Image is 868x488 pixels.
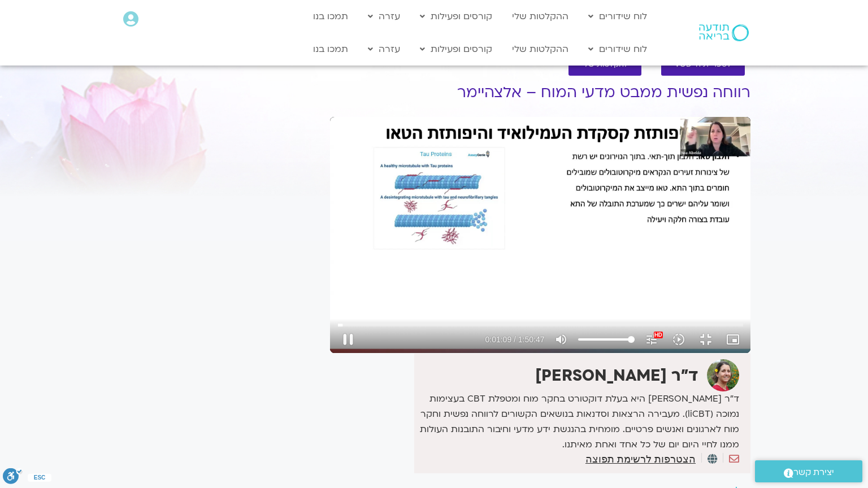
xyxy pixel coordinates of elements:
[582,60,628,69] span: להקלטות שלי
[583,6,653,27] a: לוח שידורים
[699,24,749,41] img: תודעה בריאה
[506,6,574,27] a: ההקלטות שלי
[414,6,498,27] a: קורסים ופעילות
[675,60,731,69] span: לספריית ה-VOD
[793,465,834,480] span: יצירת קשר
[414,38,498,60] a: קורסים ופעילות
[755,460,862,482] a: יצירת קשר
[362,38,406,60] a: עזרה
[362,6,406,27] a: עזרה
[307,6,354,27] a: תמכו בנו
[307,38,354,60] a: תמכו בנו
[707,359,739,391] img: ד"ר נועה אלבלדה
[583,38,653,60] a: לוח שידורים
[585,454,696,464] a: הצטרפות לרשימת תפוצה
[330,84,750,101] h1: רווחה נפשית ממבט מדעי המוח – אלצהיימר
[506,38,574,60] a: ההקלטות שלי
[417,391,739,452] p: ד״ר [PERSON_NAME] היא בעלת דוקטורט בחקר מוח ומטפלת CBT בעצימות נמוכה (liCBT). מעבירה הרצאות וסדנא...
[535,365,698,386] strong: ד"ר [PERSON_NAME]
